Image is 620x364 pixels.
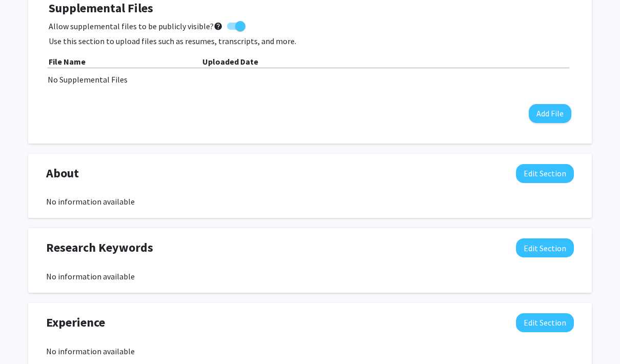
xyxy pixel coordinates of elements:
h4: Supplemental Files [49,1,571,16]
span: Research Keywords [46,238,153,257]
p: Use this section to upload files such as resumes, transcripts, and more. [49,35,571,47]
span: Allow supplemental files to be publicly visible? [49,20,223,32]
div: No Supplemental Files [48,73,572,86]
b: Uploaded Date [202,56,258,67]
mat-icon: help [214,20,223,32]
div: No information available [46,195,574,208]
button: Edit About [516,164,574,183]
span: About [46,164,79,183]
button: Edit Experience [516,313,574,332]
b: File Name [49,56,86,67]
button: Edit Research Keywords [516,238,574,257]
div: No information available [46,270,574,282]
div: No information available [46,345,574,357]
button: Add File [529,104,571,123]
span: Experience [46,313,105,332]
iframe: Chat [8,318,44,356]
